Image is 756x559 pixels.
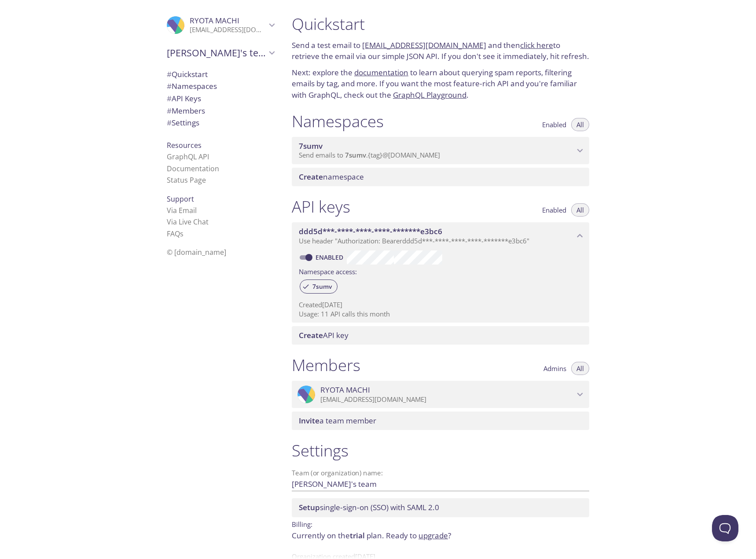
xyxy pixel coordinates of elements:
[299,151,440,159] span: Send emails to . {tag} @[DOMAIN_NAME]
[571,203,589,217] button: All
[167,106,172,116] span: #
[292,67,589,101] p: Next: explore the to learn about querying spam reports, filtering emails by tag, and more. If you...
[180,229,183,239] span: s
[712,515,738,541] iframe: Help Scout Beacon - Open
[299,416,319,426] span: Invite
[167,81,172,91] span: #
[167,47,266,59] span: [PERSON_NAME]'s team
[167,152,209,162] a: GraphQL API
[299,300,582,309] p: Created [DATE]
[292,168,589,186] div: Create namespace
[190,15,239,26] span: RYOTA MACHI
[292,530,589,541] p: Currently on the plan.
[160,68,281,81] div: Quickstart
[299,502,320,512] span: Setup
[320,385,370,395] span: RYOTA MACHI
[299,265,357,277] label: Namespace access:
[160,105,281,117] div: Members
[167,229,183,239] a: FAQ
[160,11,281,40] div: RYOTA MACHI
[320,395,574,404] p: [EMAIL_ADDRESS][DOMAIN_NAME]
[160,80,281,92] div: Namespaces
[292,498,589,517] div: Setup SSO
[167,118,172,128] span: #
[292,137,589,164] div: 7sumv namespace
[292,326,589,345] div: Create API Key
[537,118,572,131] button: Enabled
[160,41,281,64] div: RYOTA's team
[571,118,589,131] button: All
[292,355,360,375] h1: Members
[292,412,589,430] div: Invite a team member
[299,172,323,182] span: Create
[190,26,266,34] p: [EMAIL_ADDRESS][DOMAIN_NAME]
[292,517,589,530] p: Billing:
[314,253,347,261] a: Enabled
[292,441,589,460] h1: Settings
[418,530,448,541] a: upgrade
[307,283,337,291] span: 7sumv
[167,106,205,116] span: Members
[537,203,572,217] button: Enabled
[167,81,217,91] span: Namespaces
[167,93,201,103] span: API Keys
[292,197,350,217] h1: API keys
[292,40,589,62] p: Send a test email to and then to retrieve the email via our simple JSON API. If you don't see it ...
[299,172,364,182] span: namespace
[167,194,194,204] span: Support
[299,309,582,319] p: Usage: 11 API calls this month
[386,530,451,541] span: Ready to ?
[350,530,365,541] span: trial
[160,92,281,105] div: API Keys
[292,381,589,408] div: RYOTA MACHI
[167,69,172,79] span: #
[345,151,366,159] span: 7sumv
[292,14,589,34] h1: Quickstart
[160,117,281,129] div: Team Settings
[292,111,384,131] h1: Namespaces
[299,330,349,340] span: API key
[520,40,553,50] a: click here
[167,164,219,173] a: Documentation
[167,247,226,257] span: © [DOMAIN_NAME]
[167,175,206,185] a: Status Page
[300,279,338,294] div: 7sumv
[354,67,408,77] a: documentation
[299,502,439,512] span: single-sign-on (SSO) with SAML 2.0
[167,206,197,215] a: Via Email
[167,93,172,103] span: #
[571,362,589,375] button: All
[299,141,323,151] span: 7sumv
[167,69,208,79] span: Quickstart
[299,330,323,340] span: Create
[167,140,202,150] span: Resources
[362,40,486,50] a: [EMAIL_ADDRESS][DOMAIN_NAME]
[538,362,572,375] button: Admins
[167,118,199,128] span: Settings
[393,90,466,100] a: GraphQL Playground
[299,416,376,426] span: a team member
[167,217,209,227] a: Via Live Chat
[292,470,383,476] label: Team (or organization) name:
